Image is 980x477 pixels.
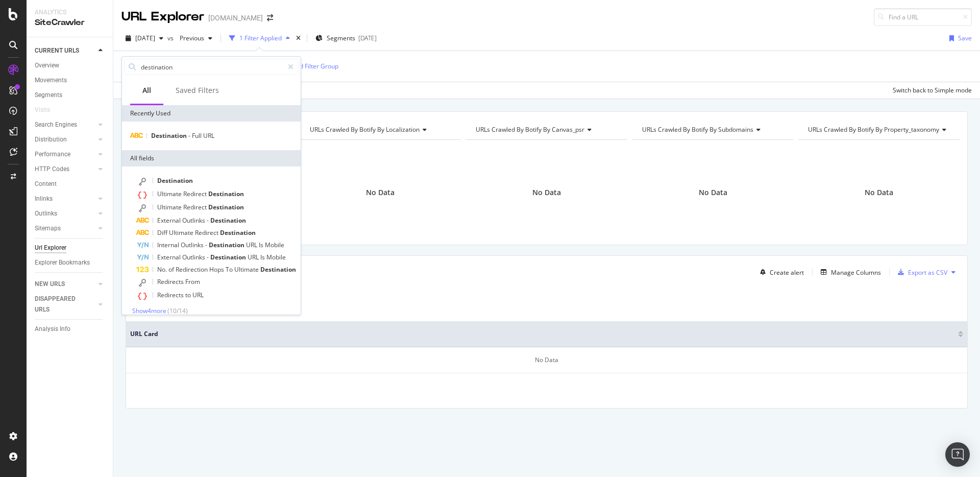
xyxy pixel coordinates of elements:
span: Ultimate [157,203,183,211]
h4: URLs Crawled By Botify By localization [308,122,452,138]
div: Recently Used [122,105,301,122]
div: Switch back to Simple mode [893,86,972,94]
div: Outlinks [35,208,57,219]
span: URL [248,253,260,261]
div: Movements [35,75,67,86]
div: Manage Columns [831,268,881,277]
button: Manage Columns [817,266,881,278]
span: to [185,291,192,299]
a: Content [35,179,106,189]
span: Mobile [266,253,286,261]
input: Find a URL [874,8,972,26]
span: Is [259,241,265,249]
input: Search by field name [140,59,283,75]
a: Url Explorer [35,243,106,253]
span: Destination [210,253,248,261]
div: SiteCrawler [35,17,105,29]
div: Create alert [770,268,804,277]
a: Inlinks [35,194,95,204]
div: NEW URLS [35,279,65,290]
button: Export as CSV [894,264,947,280]
span: Previous [176,34,204,42]
span: - [188,131,192,140]
span: Outlinks [181,241,205,249]
div: 1 Filter Applied [239,34,282,42]
span: Redirects [157,291,185,299]
span: Mobile [265,241,284,249]
div: Visits [35,105,50,115]
div: Distribution [35,134,67,145]
button: Previous [176,30,216,46]
div: Content [35,179,57,189]
h4: URLs Crawled By Botify By subdomains [640,122,785,138]
span: Show 4 more [132,306,166,315]
a: Visits [35,105,60,115]
div: Url Explorer [35,243,66,253]
span: URLs Crawled By Botify By canvas_psr [476,125,584,134]
span: To [226,265,234,274]
div: URL Explorer [121,8,204,26]
a: Movements [35,75,106,86]
h4: URLs Crawled By Botify By canvas_psr [474,122,618,138]
span: External [157,216,182,225]
span: Destination [260,265,296,274]
button: Create alert [756,264,804,280]
span: No Data [366,187,395,198]
div: Inlinks [35,194,53,204]
span: Ultimate [234,265,260,274]
span: - [205,241,209,249]
div: DISAPPEARED URLS [35,294,86,315]
a: Search Engines [35,120,95,130]
span: Destination [209,241,246,249]
span: External [157,253,182,261]
span: - [207,216,210,225]
div: Segments [35,90,62,101]
div: Open Intercom Messenger [945,442,970,467]
a: DISAPPEARED URLS [35,294,95,315]
div: Search Engines [35,120,77,130]
div: HTTP Codes [35,164,69,175]
span: No Data [532,187,561,198]
div: Overview [35,60,59,71]
div: Export as CSV [908,268,947,277]
span: Full [192,131,203,140]
span: Destination [157,176,193,185]
div: Analysis Info [35,324,70,335]
span: URLs Crawled By Botify By property_taxonomy [808,125,939,134]
div: Saved Filters [176,85,219,96]
span: Destination [210,216,246,225]
span: No Data [699,187,727,198]
span: Segments [327,34,355,42]
a: Overview [35,60,106,71]
button: Save [945,30,972,46]
a: Distribution [35,134,95,145]
span: Redirect [183,189,208,198]
span: Destination [151,131,188,140]
div: [DATE] [358,34,377,42]
span: URLs Crawled By Botify By subdomains [642,125,753,134]
span: Outlinks [182,253,207,261]
span: URL [246,241,259,249]
span: Destination [208,189,244,198]
span: Redirect [183,203,208,211]
div: Sitemaps [35,223,61,234]
span: Internal [157,241,181,249]
span: URL [203,131,214,140]
span: Is [260,253,266,261]
button: Segments[DATE] [311,30,381,46]
div: [DOMAIN_NAME] [208,13,263,23]
span: Destination [208,203,244,211]
a: Segments [35,90,106,101]
span: - [207,253,210,261]
span: Outlinks [182,216,207,225]
span: URL [192,291,204,299]
span: Hops [209,265,226,274]
span: Destination [220,228,256,237]
span: ( 10 / 14 ) [167,306,188,315]
h4: URLs Crawled By Botify By property_taxonomy [806,122,954,138]
a: HTTP Codes [35,164,95,175]
a: Outlinks [35,208,95,219]
span: Diff [157,228,169,237]
button: [DATE] [121,30,167,46]
div: Add Filter Group [292,62,338,70]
